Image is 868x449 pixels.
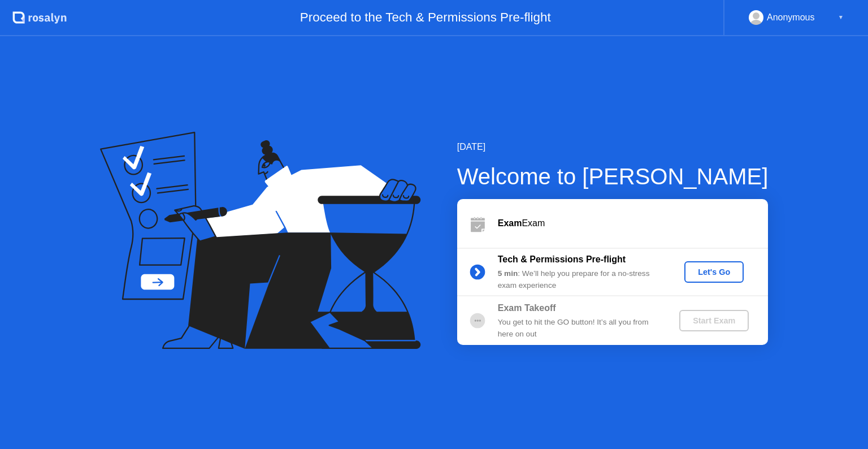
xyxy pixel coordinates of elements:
[457,159,769,193] div: Welcome to [PERSON_NAME]
[498,317,661,340] div: You get to hit the GO button! It’s all you from here on out
[684,261,744,283] button: Let's Go
[838,10,844,25] div: ▼
[498,268,661,291] div: : We’ll help you prepare for a no-stress exam experience
[689,267,739,277] div: Let's Go
[457,140,769,154] div: [DATE]
[498,269,518,278] b: 5 min
[498,217,768,230] div: Exam
[684,316,744,325] div: Start Exam
[767,10,815,25] div: Anonymous
[498,303,556,313] b: Exam Takeoff
[679,310,749,331] button: Start Exam
[498,254,626,264] b: Tech & Permissions Pre-flight
[498,218,522,228] b: Exam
